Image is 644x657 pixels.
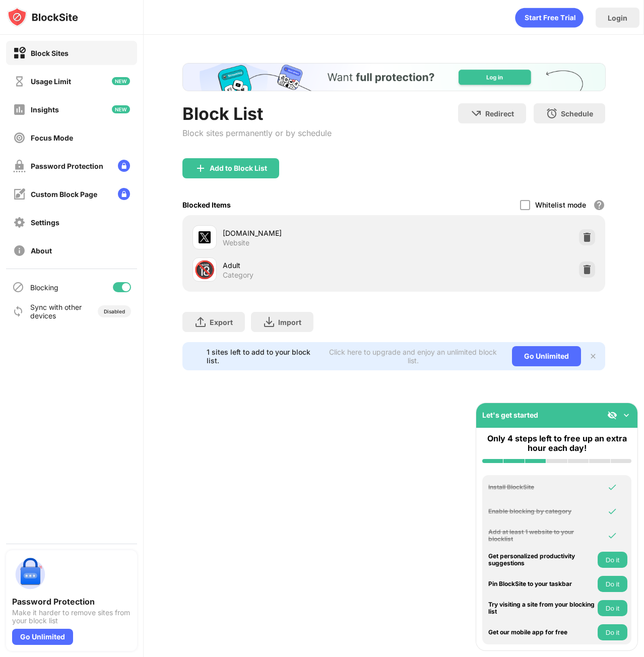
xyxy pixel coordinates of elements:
[182,128,332,138] div: Block sites permanently or by schedule
[112,77,130,85] img: new-icon.svg
[13,160,26,172] img: password-protection-off.svg
[30,303,82,320] div: Sync with other devices
[182,63,606,91] iframe: Banner
[12,556,48,593] img: push-password-protection.svg
[488,580,595,587] div: Pin BlockSite to your taskbar
[13,75,26,88] img: time-usage-off.svg
[488,508,595,515] div: Enable blocking by category
[31,246,52,255] div: About
[112,105,130,113] img: new-icon.svg
[13,103,26,116] img: insights-off.svg
[31,162,103,170] div: Password Protection
[199,231,211,243] img: favicons
[194,259,215,280] div: 🔞
[488,529,595,543] div: Add at least 1 website to your blocklist
[31,134,73,142] div: Focus Mode
[31,77,71,86] div: Usage Limit
[12,597,131,607] div: Password Protection
[31,105,59,114] div: Insights
[223,271,253,280] div: Category
[561,109,593,118] div: Schedule
[13,188,26,201] img: customize-block-page-off.svg
[607,482,617,492] img: omni-check.svg
[598,624,627,640] button: Do it
[589,352,597,360] img: x-button.svg
[12,305,24,317] img: sync-icon.svg
[488,553,595,567] div: Get personalized productivity suggestions
[485,109,514,118] div: Redirect
[223,238,249,247] div: Website
[210,164,267,172] div: Add to Block List
[482,434,631,453] div: Only 4 steps left to free up an extra hour each day!
[31,218,59,227] div: Settings
[482,411,538,419] div: Let's get started
[13,244,26,257] img: about-off.svg
[182,103,332,124] div: Block List
[535,201,586,209] div: Whitelist mode
[12,281,24,293] img: blocking-icon.svg
[326,348,500,365] div: Click here to upgrade and enjoy an unlimited block list.
[31,190,97,199] div: Custom Block Page
[210,318,233,326] div: Export
[512,346,581,366] div: Go Unlimited
[488,484,595,491] div: Install BlockSite
[7,7,78,27] img: logo-blocksite.svg
[488,629,595,636] div: Get our mobile app for free
[13,132,26,144] img: focus-off.svg
[278,318,301,326] div: Import
[207,348,320,365] div: 1 sites left to add to your block list.
[12,609,131,625] div: Make it harder to remove sites from your block list
[118,188,130,200] img: lock-menu.svg
[30,283,58,292] div: Blocking
[31,49,69,57] div: Block Sites
[223,260,394,271] div: Adult
[515,8,584,28] div: animation
[182,201,231,209] div: Blocked Items
[607,506,617,516] img: omni-check.svg
[13,47,26,59] img: block-on.svg
[621,410,631,420] img: omni-setup-toggle.svg
[118,160,130,172] img: lock-menu.svg
[607,531,617,541] img: omni-check.svg
[607,410,617,420] img: eye-not-visible.svg
[608,14,627,22] div: Login
[104,308,125,314] div: Disabled
[598,576,627,592] button: Do it
[223,228,394,238] div: [DOMAIN_NAME]
[598,600,627,616] button: Do it
[12,629,73,645] div: Go Unlimited
[598,552,627,568] button: Do it
[488,601,595,616] div: Try visiting a site from your blocking list
[13,216,26,229] img: settings-off.svg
